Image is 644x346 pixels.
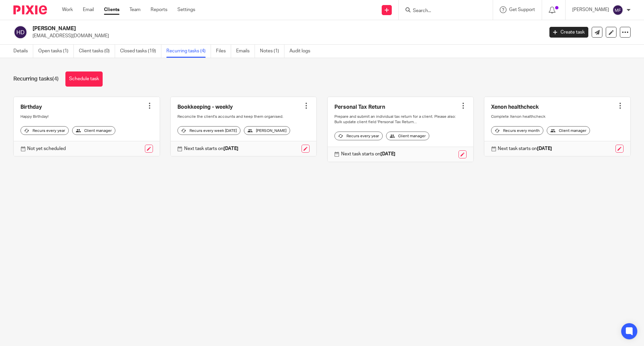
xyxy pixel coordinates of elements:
[33,25,438,32] h2: [PERSON_NAME]
[79,45,115,58] a: Client tasks (0)
[62,6,73,13] a: Work
[341,151,395,157] p: Next task starts on
[38,45,74,58] a: Open tasks (1)
[83,6,94,13] a: Email
[386,132,429,140] div: Client manager
[549,27,588,38] a: Create task
[120,45,161,58] a: Closed tasks (19)
[27,145,66,152] p: Not yet scheduled
[572,6,609,13] p: [PERSON_NAME]
[184,145,238,152] p: Next task starts on
[491,126,543,135] div: Recurs every month
[166,45,211,58] a: Recurring tasks (4)
[260,45,284,58] a: Notes (1)
[334,132,383,140] div: Recurs every year
[547,126,590,135] div: Client manager
[52,76,59,82] span: (4)
[13,5,47,14] img: Pixie
[177,6,195,13] a: Settings
[537,146,552,151] strong: [DATE]
[65,71,103,87] a: Schedule task
[498,145,552,152] p: Next task starts on
[380,152,395,156] strong: [DATE]
[151,6,167,13] a: Reports
[13,76,59,83] h1: Recurring tasks
[104,6,119,13] a: Clients
[412,8,473,14] input: Search
[223,146,238,151] strong: [DATE]
[177,126,240,135] div: Recurs every week [DATE]
[236,45,255,58] a: Emails
[33,33,539,39] p: [EMAIL_ADDRESS][DOMAIN_NAME]
[20,126,69,135] div: Recurs every year
[72,126,115,135] div: Client manager
[289,45,315,58] a: Audit logs
[13,25,28,39] img: svg%3E
[244,126,290,135] div: [PERSON_NAME]
[216,45,231,58] a: Files
[612,5,623,15] img: svg%3E
[129,6,141,13] a: Team
[13,45,33,58] a: Details
[509,7,535,12] span: Get Support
